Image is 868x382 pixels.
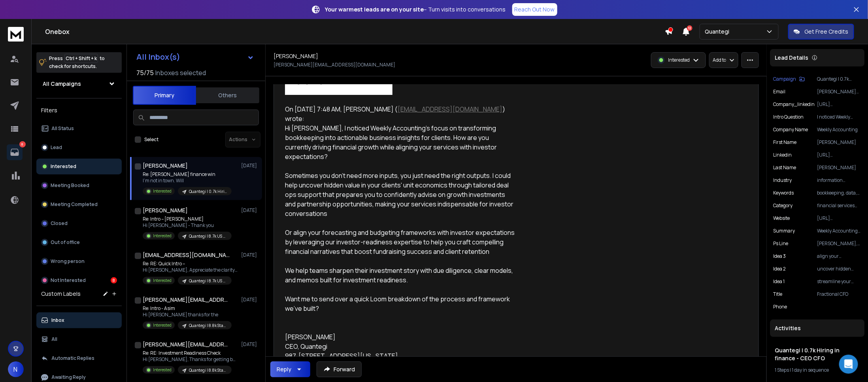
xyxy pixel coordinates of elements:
p: [PERSON_NAME] [817,165,862,171]
a: 8 [7,144,23,160]
p: Re: RE: Investment Readiness Check [143,350,238,356]
h1: All Inbox(s) [136,53,180,61]
button: Meeting Booked [36,178,122,193]
p: Interested [153,233,172,239]
p: Fractional CFO [817,291,862,297]
p: Summary [774,228,795,234]
p: Quantegi | 8.8k Startups [189,323,227,329]
span: 75 / 75 [136,68,154,78]
strong: Your warmest leads are on your site [325,6,424,13]
h1: Quantegi | 0.7k Hiring in finance - CEO CFO [775,346,860,362]
p: Email [774,89,786,95]
button: Interested [36,159,122,174]
p: [URL][DOMAIN_NAME] [817,101,862,108]
p: Add to [713,57,726,63]
p: Last Name [774,165,796,171]
a: Reach Out Now [512,3,557,16]
p: Quantegi | 8.7k US Venture Capital [189,278,227,284]
p: Idea 3 [774,253,786,259]
button: Meeting Completed [36,197,122,212]
p: [URL][DOMAIN_NAME] [817,215,862,221]
h3: Inboxes selected [155,68,206,78]
p: Closed [51,220,68,227]
p: Ps Line [774,240,789,247]
p: [DATE] [241,341,259,348]
p: Re: Intro - Asim [143,305,232,312]
p: information technology & services [817,177,862,183]
p: website [774,215,790,221]
p: Interested [153,188,172,194]
p: Campaign [774,76,796,82]
p: Lead [51,144,62,151]
div: Activities [770,320,865,337]
p: Hi [PERSON_NAME] - Thank you [143,222,232,229]
p: Interested [153,278,172,284]
p: Quantegi | 8.8k Startups [189,367,227,373]
h1: [EMAIL_ADDRESS][DOMAIN_NAME] [143,251,230,259]
p: 8 [19,141,26,148]
p: bookkeeping, data, quickbooks, bigquery, cpa, forecasting, budgeting, financial planning, analysi... [817,190,862,196]
h1: [PERSON_NAME][EMAIL_ADDRESS][DOMAIN_NAME] [143,296,230,304]
span: 1 day in sequence [792,367,829,373]
p: Hi [PERSON_NAME] thanks for the [143,312,232,318]
p: Press to check for shortcuts. [49,55,105,70]
h3: Filters [36,105,122,116]
button: Inbox [36,312,122,328]
button: Forward [317,361,362,377]
p: Quantegi | 8.7k US Venture Capital [189,233,227,239]
p: Quantegi | 0.7k Hiring in finance - CEO CFO [817,76,862,82]
h1: [PERSON_NAME] [274,52,318,60]
p: Weekly Accounting specializes in outsourced accounting, fractional CFO services, integrated finan... [817,228,862,234]
button: N [8,361,24,377]
p: Hi [PERSON_NAME], Appreciate the clarity on [143,267,238,273]
p: Re: [PERSON_NAME] finance win [143,171,232,178]
button: Primary [133,86,196,105]
p: – Turn visits into conversations [325,6,506,13]
p: Interested [153,322,172,328]
button: All Inbox(s) [130,49,260,65]
p: industry [774,177,792,183]
p: [DATE] [241,207,259,214]
p: All [51,336,57,342]
span: 12 [687,25,693,31]
p: Quantegi | 0.7k Hiring in finance - CEO CFO [189,189,227,195]
p: Interested [153,367,172,373]
p: Phone [774,304,787,310]
p: company_linkedin [774,101,815,108]
div: Open Intercom Messenger [839,355,858,374]
h1: Onebox [45,27,665,36]
p: [PERSON_NAME][EMAIL_ADDRESS][DOMAIN_NAME] [817,89,862,95]
button: Others [196,87,259,104]
button: Campaign [774,76,805,82]
p: [PERSON_NAME][EMAIL_ADDRESS][DOMAIN_NAME] [274,62,395,68]
div: 8 [111,277,117,284]
button: Get Free Credits [788,24,854,40]
p: [DATE] [241,252,259,258]
p: [PERSON_NAME], would you be the best person to speak to about fractional financial help or rev op... [817,240,862,247]
p: Inbox [51,317,64,323]
p: Weekly Accounting [817,127,862,133]
p: All Status [51,125,74,132]
p: linkedin [774,152,792,158]
p: Automatic Replies [51,355,94,361]
p: Re: RE: Quick Intro – [143,261,238,267]
p: Re: Intro – [PERSON_NAME] [143,216,232,222]
p: Intro Question [774,114,804,120]
p: Reach Out Now [515,6,555,13]
p: First Name [774,139,797,146]
span: Ctrl + Shift + k [64,54,98,63]
img: logo [8,27,24,42]
p: [DATE] [241,163,259,169]
div: Hi [PERSON_NAME], I noticed Weekly Accounting's focus on transforming bookkeeping into actionable... [285,123,516,380]
p: Meeting Completed [51,201,98,208]
h1: [PERSON_NAME] [143,162,188,170]
h1: All Campaigns [43,80,81,88]
p: financial services companies [817,202,862,209]
p: Get Free Credits [805,28,849,36]
p: I'm not in town. Will [143,178,232,184]
p: Idea 1 [774,278,785,285]
button: Reply [270,361,310,377]
button: Closed [36,216,122,231]
p: [DATE] [241,297,259,303]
